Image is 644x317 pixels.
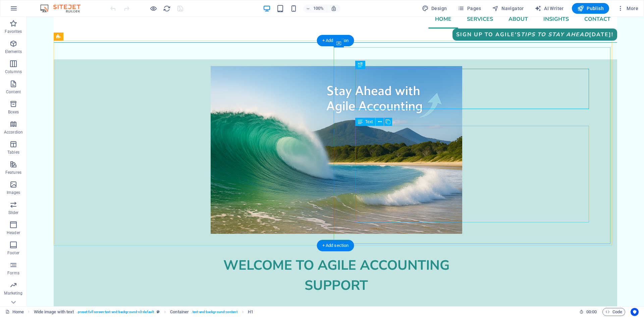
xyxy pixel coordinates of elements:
span: AI Writer [535,5,564,12]
button: reload [163,4,171,12]
span: Click to select. Double-click to edit [170,308,189,316]
button: Publish [572,3,609,14]
span: Code [605,308,622,316]
h6: Session time [579,308,597,316]
p: Favorites [5,29,22,34]
button: Code [602,308,625,316]
span: 00 00 [586,308,597,316]
span: More [617,5,638,12]
p: Forms [7,270,19,276]
p: Footer [7,250,19,256]
p: Slider [8,210,19,215]
i: Reload page [163,5,171,12]
p: Features [5,170,21,175]
div: Design (Ctrl+Alt+Y) [419,3,450,14]
i: This element is a customizable preset [157,310,160,314]
span: . text-and-background-content [192,308,237,316]
div: + Add section [317,35,354,46]
span: Publish [577,5,604,12]
i: On resize automatically adjust zoom level to fit chosen device. [331,5,337,11]
img: Editor Logo [39,4,89,12]
div: + Add section [317,240,354,251]
p: Marketing [4,290,22,296]
button: AI Writer [532,3,567,14]
span: Click to select. Double-click to edit [34,308,74,316]
span: : [591,309,592,314]
p: Columns [5,69,22,74]
button: Pages [455,3,484,14]
span: Pages [458,5,481,12]
p: Tables [7,150,19,155]
a: Click to cancel selection. Double-click to open Pages [5,308,24,316]
p: Content [6,89,21,95]
span: . preset-fullscreen-text-and-background-v3-default [76,308,154,316]
button: Navigator [489,3,527,14]
button: Design [419,3,450,14]
p: Images [7,190,20,195]
nav: breadcrumb [34,308,253,316]
span: Click to select. Double-click to edit [248,308,253,316]
button: More [614,3,641,14]
h6: 100% [313,4,324,12]
p: Elements [5,49,22,54]
p: Header [7,230,20,235]
p: Accordion [4,129,23,135]
span: Design [422,5,447,12]
button: Usercentrics [631,308,639,316]
button: 100% [303,4,327,12]
span: Text [365,120,373,124]
span: Navigator [492,5,524,12]
p: Boxes [8,109,19,115]
button: Click here to leave preview mode and continue editing [149,4,157,12]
